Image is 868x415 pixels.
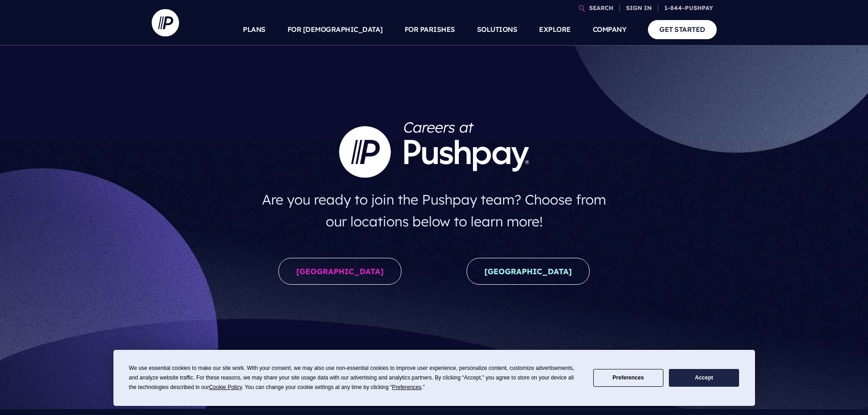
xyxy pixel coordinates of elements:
[113,350,755,406] div: Cookie Consent Prompt
[278,258,401,285] a: [GEOGRAPHIC_DATA]
[648,20,717,39] a: GET STARTED
[129,364,582,392] div: We use essential cookies to make our site work. With your consent, we may also use non-essential ...
[253,185,615,236] h4: Are you ready to join the Pushpay team? Choose from our locations below to learn more!
[477,14,518,46] a: SOLUTIONS
[467,258,590,285] a: [GEOGRAPHIC_DATA]
[209,384,242,390] span: Cookie Policy
[243,14,266,46] a: PLANS
[593,14,627,46] a: COMPANY
[539,14,571,46] a: EXPLORE
[288,14,383,46] a: FOR [DEMOGRAPHIC_DATA]
[593,369,663,387] button: Preferences
[669,369,739,387] button: Accept
[405,14,455,46] a: FOR PARISHES
[392,384,421,390] span: Preferences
